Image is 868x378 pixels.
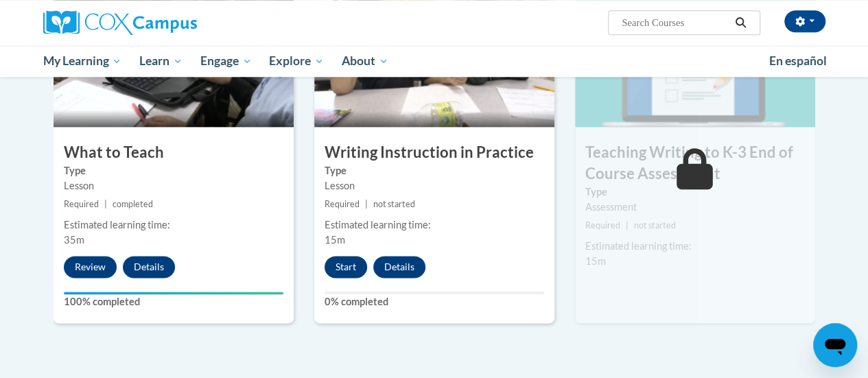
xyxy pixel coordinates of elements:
span: completed [113,199,153,209]
span: | [104,199,107,209]
img: Cox Campus [43,10,197,35]
span: 15m [585,255,606,267]
button: Search [730,14,751,31]
span: not started [634,220,676,231]
a: En español [760,47,836,75]
span: Required [585,220,620,231]
span: Learn [139,53,183,69]
h3: Teaching Writing to K-3 End of Course Assessment [575,142,815,185]
input: Search Courses [620,14,730,31]
a: Engage [191,45,261,77]
label: 0% completed [325,294,544,309]
div: Lesson [64,178,283,193]
span: My Learning [43,53,121,69]
a: My Learning [34,45,131,77]
div: Assessment [585,200,805,215]
span: Required [64,199,99,209]
label: Type [585,185,805,200]
span: About [342,53,388,69]
a: Cox Campus [43,10,290,35]
a: About [333,45,397,77]
button: Details [123,256,175,278]
label: Type [325,163,544,178]
span: | [365,199,368,209]
div: Main menu [33,45,836,77]
iframe: Button to launch messaging window [813,323,857,367]
div: Lesson [325,178,544,193]
span: 15m [325,234,345,246]
a: Learn [130,45,191,77]
span: En español [769,54,827,68]
div: Estimated learning time: [325,217,544,233]
div: Estimated learning time: [64,217,283,233]
div: Your progress [64,292,283,294]
h3: Writing Instruction in Practice [314,142,554,163]
span: | [626,220,629,231]
button: Start [325,256,367,278]
button: Account Settings [784,10,825,32]
span: 35m [64,234,84,246]
label: 100% completed [64,294,283,309]
label: Type [64,163,283,178]
span: Explore [269,53,324,69]
span: Required [325,199,360,209]
span: not started [373,199,415,209]
h3: What to Teach [54,142,294,163]
button: Details [373,256,425,278]
a: Explore [260,45,333,77]
div: Estimated learning time: [585,239,805,254]
span: Engage [200,53,252,69]
button: Review [64,256,117,278]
